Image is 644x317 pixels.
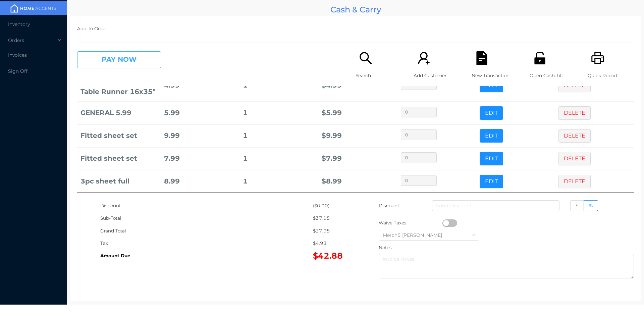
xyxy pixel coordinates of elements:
div: Amount Due [100,250,313,262]
td: Fitted sheet set [77,147,161,170]
td: $ 7.99 [318,147,397,170]
p: Add To Order [77,22,634,35]
button: DELETE [558,175,591,188]
td: GENERAL 5.99 [77,102,161,124]
button: EDIT [480,175,503,188]
p: Search [356,69,402,82]
span: $ [576,203,579,209]
div: Discount [100,200,313,212]
div: 1 [243,175,315,188]
div: ($0.00) [313,200,356,212]
td: Fitted sheet set [77,124,161,147]
button: DELETE [558,152,591,165]
div: $37.95 [313,225,356,237]
p: New Transaction [472,69,518,82]
td: $ 8.99 [318,170,397,193]
i: icon: printer [591,51,605,65]
div: Waive Taxes [379,217,442,229]
button: DELETE [558,106,591,120]
button: PAY NOW [77,51,161,68]
i: icon: search [359,51,373,65]
td: $ 5.99 [318,102,397,124]
td: 7.99 [161,147,239,170]
td: $ 9.99 [318,124,397,147]
span: Invoices [8,52,27,58]
td: 9.99 [161,124,239,147]
div: Sub-Total [100,212,313,224]
div: $4.93 [313,237,356,250]
div: Cash & Carry [70,3,641,16]
i: icon: file-text [475,51,489,65]
button: DELETE [558,129,591,143]
button: EDIT [480,129,503,143]
p: Open Cash Till [530,69,576,82]
i: icon: user-add [417,51,431,65]
div: $42.88 [313,250,356,262]
label: Notes: [379,245,393,250]
div: Grand Total [100,225,313,237]
td: 8.99 [161,170,239,193]
img: mainBanner [8,3,58,13]
div: $37.95 [313,212,356,224]
button: EDIT [480,106,503,120]
div: 1 [243,129,315,142]
p: Quick Report [588,69,634,82]
div: Tax [100,237,313,250]
div: Merch5 Lawrence [383,230,449,240]
div: 1 [243,152,315,165]
span: % [589,203,593,209]
div: 1 [243,107,315,119]
i: icon: unlock [533,51,547,65]
span: Sign Off [8,68,28,74]
button: EDIT [480,152,503,165]
p: Add Customer [414,69,460,82]
td: 3pc sheet full [77,170,161,193]
span: Inventory [8,21,30,27]
td: 5.99 [161,102,239,124]
input: Enter Discount [432,200,559,211]
p: Discount [379,200,400,212]
i: icon: down [471,233,475,238]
